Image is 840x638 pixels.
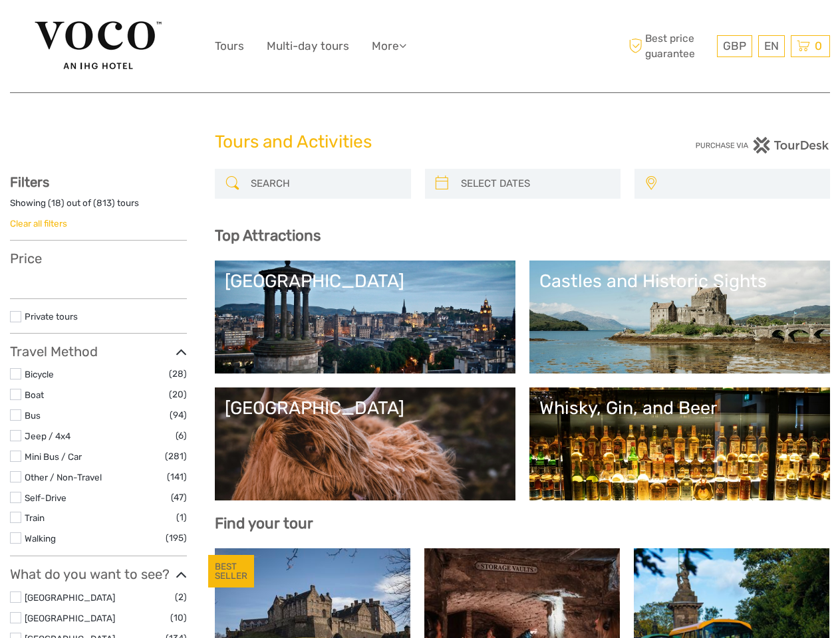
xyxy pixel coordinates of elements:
[169,387,187,402] span: (20)
[215,132,625,153] h1: Tours and Activities
[10,197,187,217] div: Showing ( ) out of ( ) tours
[539,270,820,364] a: Castles and Historic Sights
[175,589,187,605] span: (2)
[171,490,187,505] span: (47)
[25,451,82,462] a: Mini Bus / Car
[10,566,187,582] h3: What do you want to see?
[25,311,78,322] a: Private tours
[170,407,187,423] span: (94)
[215,227,321,245] b: Top Attractions
[539,397,820,490] a: Whisky, Gin, and Beer
[25,613,115,623] a: [GEOGRAPHIC_DATA]
[245,172,404,195] input: SEARCH
[225,397,505,419] div: [GEOGRAPHIC_DATA]
[10,344,187,360] h3: Travel Method
[167,469,187,484] span: (141)
[176,428,187,443] span: (6)
[25,389,44,400] a: Boat
[166,530,187,546] span: (195)
[456,172,614,195] input: SELECT DATES
[25,12,172,80] img: 2351-3db78779-5b4c-4a66-84b1-85ae754ee32d_logo_big.jpg
[25,533,56,544] a: Walking
[25,410,41,421] a: Bus
[25,472,102,482] a: Other / Non-Travel
[723,39,746,53] span: GBP
[539,397,820,419] div: Whisky, Gin, and Beer
[25,592,115,603] a: [GEOGRAPHIC_DATA]
[51,197,61,209] label: 18
[267,37,349,56] a: Multi-day tours
[372,37,406,56] a: More
[25,492,67,503] a: Self-Drive
[215,37,244,56] a: Tours
[813,39,824,53] span: 0
[225,270,505,292] div: [GEOGRAPHIC_DATA]
[169,366,187,381] span: (28)
[165,449,187,464] span: (281)
[10,251,187,266] h3: Price
[758,35,785,57] div: EN
[225,270,505,364] a: [GEOGRAPHIC_DATA]
[208,555,254,588] div: BEST SELLER
[539,270,820,292] div: Castles and Historic Sights
[25,431,70,441] a: Jeep / 4x4
[10,174,49,190] strong: Filters
[170,610,187,625] span: (10)
[695,137,830,154] img: PurchaseViaTourDesk.png
[25,369,54,379] a: Bicycle
[10,218,67,229] a: Clear all filters
[625,31,714,60] span: Best price guarantee
[96,197,112,209] label: 813
[176,510,187,525] span: (1)
[225,397,505,490] a: [GEOGRAPHIC_DATA]
[215,514,313,532] b: Find your tour
[25,512,45,523] a: Train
